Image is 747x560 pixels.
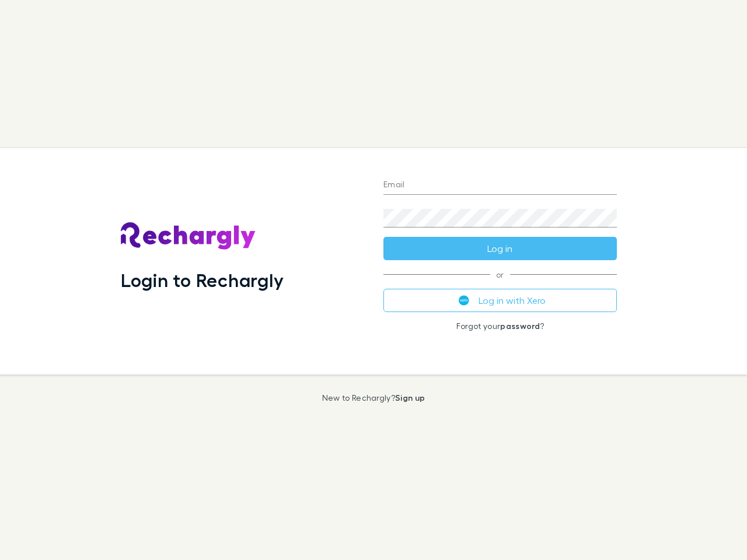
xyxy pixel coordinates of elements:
h1: Login to Rechargly [121,269,284,291]
p: Forgot your ? [383,321,617,331]
button: Log in [383,237,617,260]
button: Log in with Xero [383,289,617,312]
p: New to Rechargly? [322,393,425,402]
img: Rechargly's Logo [121,222,256,250]
a: Sign up [395,393,425,402]
span: or [383,274,617,275]
a: password [500,321,540,331]
img: Xero's logo [459,295,469,306]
